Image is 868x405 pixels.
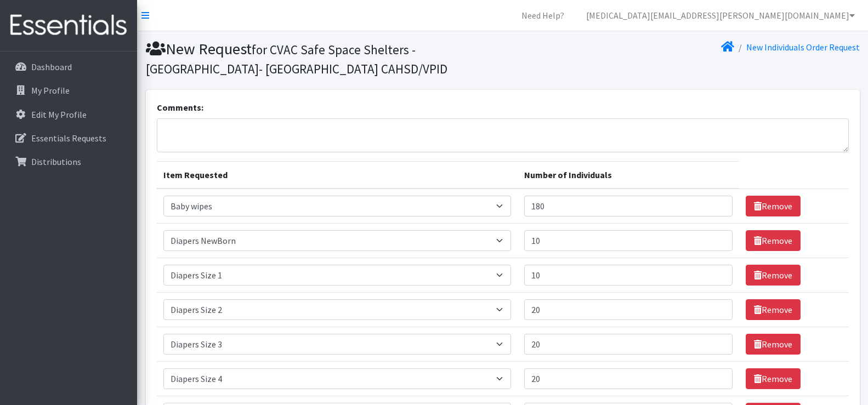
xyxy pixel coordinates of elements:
label: Comments: [157,101,203,114]
a: Need Help? [513,4,573,26]
small: for CVAC Safe Space Shelters - [GEOGRAPHIC_DATA]- [GEOGRAPHIC_DATA] CAHSD/VPID [146,42,447,77]
p: Edit My Profile [31,109,87,120]
img: HumanEssentials [4,7,133,44]
p: Dashboard [31,61,72,72]
a: Dashboard [4,56,133,78]
a: Remove [746,230,801,251]
a: Remove [746,265,801,286]
p: Essentials Requests [31,133,106,144]
a: Essentials Requests [4,127,133,149]
a: Distributions [4,151,133,173]
h1: New Request [146,39,499,77]
a: Remove [746,334,801,355]
th: Number of Individuals [518,162,739,189]
a: Edit My Profile [4,104,133,126]
th: Item Requested [157,162,518,189]
a: My Profile [4,79,133,101]
p: Distributions [31,156,81,167]
p: My Profile [31,85,70,96]
a: Remove [746,196,801,216]
a: New Individuals Order Request [746,42,860,53]
a: Remove [746,368,801,389]
a: Remove [746,299,801,320]
a: [MEDICAL_DATA][EMAIL_ADDRESS][PERSON_NAME][DOMAIN_NAME] [577,4,864,26]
